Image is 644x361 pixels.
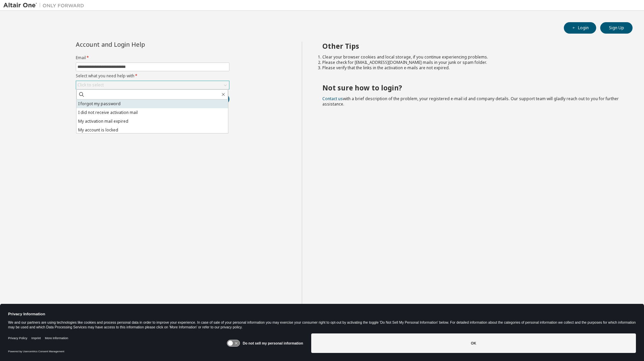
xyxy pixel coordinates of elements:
div: Click to select [76,81,229,89]
h2: Other Tips [322,42,621,50]
img: Altair One [3,2,88,9]
li: Clear your browser cookies and local storage, if you continue experiencing problems. [322,54,621,60]
div: Account and Login Help [76,42,199,47]
li: Please check for [EMAIL_ADDRESS][DOMAIN_NAME] mails in your junk or spam folder. [322,60,621,65]
label: Select what you need help with [76,73,229,79]
span: with a brief description of the problem, your registered e-mail id and company details. Our suppo... [322,96,619,107]
label: Email [76,55,229,61]
a: Contact us [322,96,343,102]
li: I forgot my password [76,99,228,108]
h2: Not sure how to login? [322,83,621,92]
button: Login [564,22,596,34]
li: Please verify that the links in the activation e-mails are not expired. [322,65,621,71]
button: Sign Up [600,22,633,34]
div: Click to select [77,82,104,88]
